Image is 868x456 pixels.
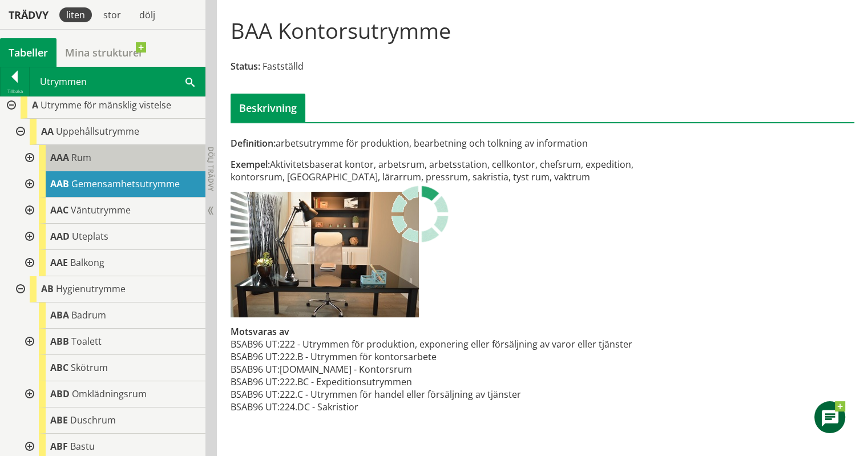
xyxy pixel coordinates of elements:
span: ABE [50,414,68,426]
span: AAA [50,151,69,164]
div: Beskrivning [231,94,305,122]
div: Gå till informationssidan för CoClass Studio [18,145,205,171]
span: Badrum [71,309,106,321]
span: AAD [50,230,70,243]
div: liten [59,7,92,22]
span: Omklädningsrum [72,388,147,400]
td: 222.B - Utrymmen för kontorsarbete [280,350,632,363]
td: BSAB96 UT: [231,338,280,350]
span: Uteplats [72,230,108,243]
img: baa-kontorsrum.jpg [231,192,419,317]
span: AB [41,283,54,295]
div: Gå till informationssidan för CoClass Studio [18,329,205,355]
span: Bastu [70,440,95,453]
span: Utrymme för mänsklig vistelse [41,99,171,111]
td: 222 - Utrymmen för produktion, exponering eller försäljning av varor eller tjänster [280,338,632,350]
span: AAB [50,177,69,190]
div: Gå till informationssidan för CoClass Studio [9,119,205,276]
div: Trädvy [2,9,55,21]
a: Mina strukturer [56,38,152,67]
span: Dölj trädvy [206,147,216,191]
div: Gå till informationssidan för CoClass Studio [18,250,205,276]
span: AAC [50,204,68,216]
div: Gå till informationssidan för CoClass Studio [18,355,205,381]
span: Hygienutrymme [56,283,126,295]
div: Gå till informationssidan för CoClass Studio [18,197,205,224]
span: A [32,99,38,111]
span: Sök i tabellen [185,75,195,87]
td: BSAB96 UT: [231,350,280,363]
div: Gå till informationssidan för CoClass Studio [18,171,205,197]
span: Status: [231,60,260,72]
td: 222.C - Utrymmen för handel eller försäljning av tjänster [280,388,632,401]
div: Gå till informationssidan för CoClass Studio [18,407,205,434]
td: BSAB96 UT: [231,388,280,401]
div: dölj [132,7,162,22]
td: BSAB96 UT: [231,376,280,388]
span: ABA [50,309,69,321]
span: Duschrum [70,414,116,426]
span: Fastställd [263,60,304,72]
span: Motsvaras av [231,325,289,338]
div: Tillbaka [1,87,29,96]
span: ABD [50,388,70,400]
span: ABC [50,361,68,374]
div: Gå till informationssidan för CoClass Studio [18,381,205,407]
div: Utrymmen [30,67,205,96]
span: ABF [50,440,68,453]
span: Exempel: [231,158,270,171]
span: Väntutrymme [71,204,131,216]
td: 222.BC - Expeditionsutrymmen [280,376,632,388]
div: Gå till informationssidan för CoClass Studio [18,302,205,329]
span: ABB [50,335,69,348]
div: stor [96,7,128,22]
h1: BAA Kontorsutrymme [231,18,451,43]
span: Gemensamhetsutrymme [71,177,180,190]
td: [DOMAIN_NAME] - Kontorsrum [280,363,632,376]
span: Rum [71,151,91,164]
span: Skötrum [71,361,108,374]
td: BSAB96 UT: [231,363,280,376]
div: arbetsutrymme för produktion, bearbetning och tolkning av information [231,137,641,150]
span: AAE [50,256,68,269]
td: 224.DC - Sakristior [280,401,632,413]
span: AA [41,125,54,138]
span: Definition: [231,137,276,150]
td: BSAB96 UT: [231,401,280,413]
div: Aktivitetsbaserat kontor, arbetsrum, arbetsstation, cellkontor, chefsrum, expedition, kontorsrum,... [231,158,641,183]
img: Laddar [391,185,449,243]
div: Gå till informationssidan för CoClass Studio [18,224,205,250]
span: Uppehållsutrymme [56,125,139,138]
span: Balkong [70,256,104,269]
span: Toalett [71,335,102,348]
